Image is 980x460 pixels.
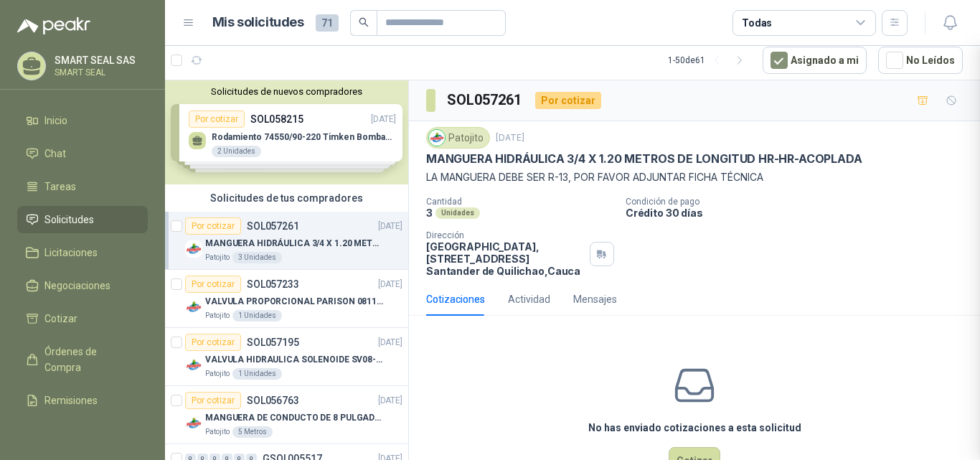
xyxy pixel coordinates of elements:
span: Tareas [44,179,76,194]
p: SMART SEAL SAS [55,55,144,65]
span: Chat [44,146,66,161]
span: Licitaciones [44,245,98,260]
img: Logo peakr [17,17,90,34]
a: Órdenes de Compra [17,338,148,381]
span: 71 [316,14,339,32]
h1: Mis solicitudes [212,12,304,33]
span: search [359,17,369,27]
span: Remisiones [44,393,98,408]
a: Solicitudes [17,206,148,233]
span: Inicio [44,113,67,128]
p: SMART SEAL [55,68,144,77]
span: Negociaciones [44,278,110,294]
a: Negociaciones [17,272,148,299]
a: Licitaciones [17,239,148,266]
a: Chat [17,140,148,167]
a: Remisiones [17,387,148,414]
a: Tareas [17,173,148,200]
span: Cotizar [44,311,77,327]
span: Órdenes de Compra [44,344,134,375]
a: Configuración [17,420,148,447]
a: Inicio [17,107,148,134]
a: Cotizar [17,305,148,332]
span: Solicitudes [44,212,94,227]
div: Todas [742,15,772,31]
